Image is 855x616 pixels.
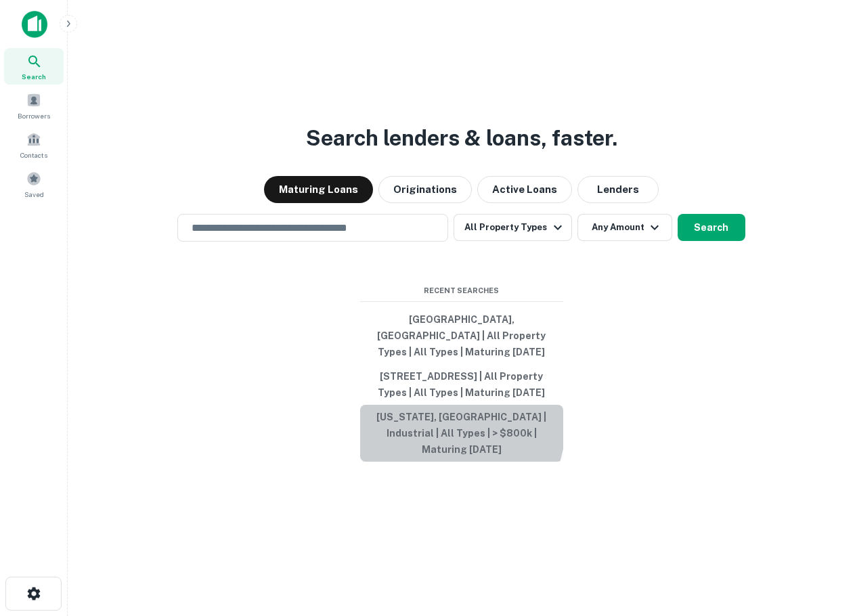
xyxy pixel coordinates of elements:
[4,48,64,85] a: Search
[678,214,745,241] button: Search
[4,127,64,163] a: Contacts
[22,71,46,82] span: Search
[477,176,572,203] button: Active Loans
[4,87,64,124] a: Borrowers
[22,11,47,38] img: capitalize-icon.png
[360,405,563,462] button: [US_STATE], [GEOGRAPHIC_DATA] | Industrial | All Types | > $800k | Maturing [DATE]
[360,364,563,405] button: [STREET_ADDRESS] | All Property Types | All Types | Maturing [DATE]
[360,307,563,364] button: [GEOGRAPHIC_DATA], [GEOGRAPHIC_DATA] | All Property Types | All Types | Maturing [DATE]
[378,176,472,203] button: Originations
[18,110,50,121] span: Borrowers
[264,176,373,203] button: Maturing Loans
[360,285,563,296] span: Recent Searches
[787,508,855,573] iframe: Chat Widget
[20,150,47,160] span: Contacts
[4,166,64,202] a: Saved
[577,176,659,203] button: Lenders
[306,122,617,154] h3: Search lenders & loans, faster.
[577,214,672,241] button: Any Amount
[454,214,571,241] button: All Property Types
[24,189,44,200] span: Saved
